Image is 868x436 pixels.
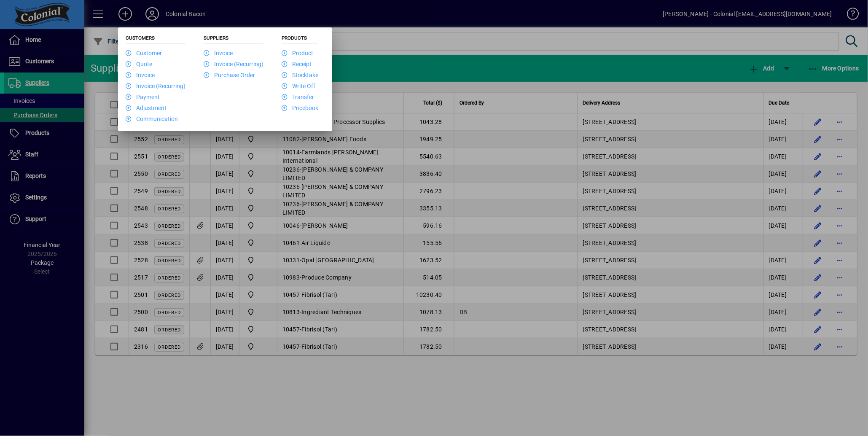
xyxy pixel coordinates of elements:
a: Communication [126,116,178,122]
a: Payment [126,94,160,100]
h5: Customers [126,35,185,43]
a: Purchase Order [204,72,255,78]
h5: Products [282,35,318,43]
a: Pricebook [282,105,318,111]
a: Customer [126,50,162,57]
a: Transfer [282,94,314,100]
a: Product [282,50,313,57]
h5: Suppliers [204,35,263,43]
a: Stocktake [282,72,318,78]
a: Invoice (Recurring) [126,83,185,89]
a: Adjustment [126,105,167,111]
a: Quote [126,61,152,67]
a: Invoice (Recurring) [204,61,263,67]
a: Write Off [282,83,315,89]
a: Invoice [126,72,155,78]
a: Receipt [282,61,312,67]
a: Invoice [204,50,233,57]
